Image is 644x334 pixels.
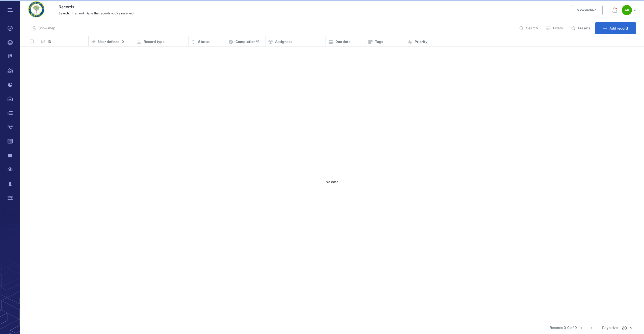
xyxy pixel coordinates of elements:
[622,5,632,15] div: A K
[28,1,44,19] a: Go home
[20,46,644,318] div: No data
[235,39,259,44] p: Completion %
[28,1,44,17] img: Orange County Planning Department logo
[553,26,563,31] p: Filters
[550,325,577,330] span: Records 0-0 of 0
[516,22,542,34] button: Search
[622,5,638,15] button: AK
[602,325,618,330] span: Page size
[595,22,636,34] button: Add record
[415,39,427,44] p: Priority
[48,39,51,44] p: ID
[59,12,134,15] span: Search, filter and triage the records you've received.
[543,22,567,34] button: Filters
[375,39,383,44] p: Tags
[198,39,209,44] p: Status
[578,26,590,31] p: Presets
[59,4,461,10] h3: Records
[275,39,292,44] p: Assignees
[526,26,538,31] p: Search
[28,22,59,34] button: Show map
[144,39,165,44] p: Record type
[618,325,636,331] div: 20
[571,5,603,15] button: View archive
[577,324,596,332] nav: pagination navigation
[98,39,124,44] p: User defined ID
[568,22,594,34] button: Presets
[38,26,55,31] p: Show map
[335,39,351,44] p: Due date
